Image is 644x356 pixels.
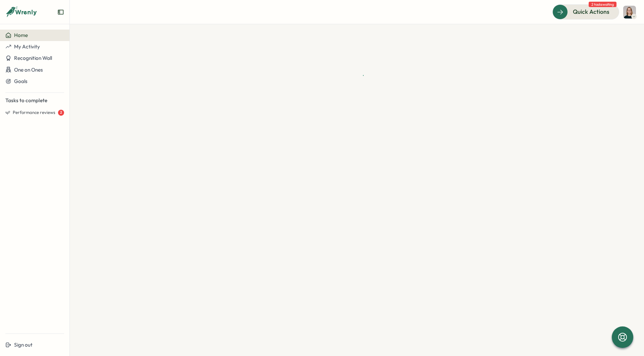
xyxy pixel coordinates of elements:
[552,4,619,19] button: Quick Actions
[57,9,64,15] button: Expand sidebar
[14,67,43,73] span: One on Ones
[589,2,616,7] span: 2 tasks waiting
[5,97,64,104] p: Tasks to complete
[573,7,609,16] span: Quick Actions
[14,43,40,50] span: My Activity
[14,342,33,348] span: Sign out
[14,78,28,84] span: Goals
[13,110,55,116] span: Performance reviews
[14,55,52,61] span: Recognition Wall
[58,110,64,116] div: 2
[623,6,636,18] img: Kerstin Manninger
[14,32,28,38] span: Home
